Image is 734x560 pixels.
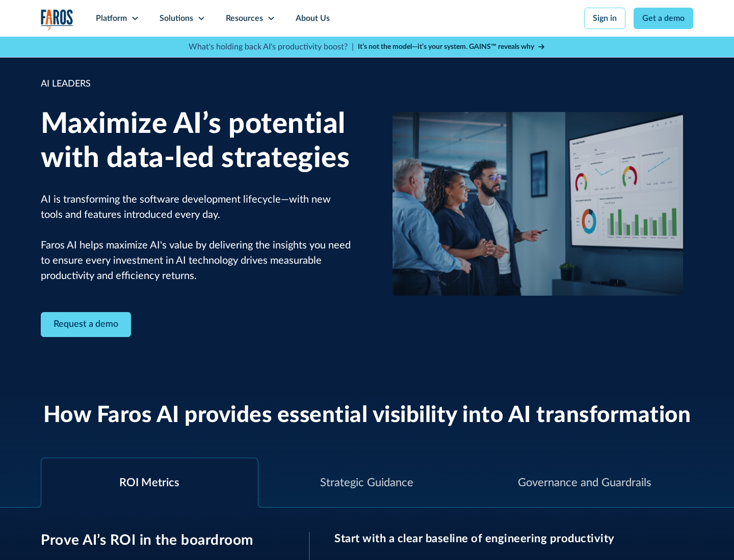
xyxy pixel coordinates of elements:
a: Contact Modal [41,312,131,337]
p: What's holding back AI's productivity boost? | [189,41,354,53]
strong: It’s not the model—it’s your system. GAINS™ reveals why [358,43,534,50]
div: AI LEADERS [41,77,352,91]
p: AI is transforming the software development lifecycle—with new tools and features introduced ever... [41,192,352,284]
div: ROI Metrics [119,474,179,491]
div: Strategic Guidance [320,474,413,491]
a: home [41,9,73,30]
h3: Start with a clear baseline of engineering productivity [334,532,693,545]
a: Sign in [584,8,625,29]
div: Governance and Guardrails [518,474,651,491]
a: Get a demo [634,8,693,29]
div: Solutions [160,12,193,24]
img: Logo of the analytics and reporting company Faros. [41,9,73,30]
div: Platform [96,12,127,24]
h2: How Faros AI provides essential visibility into AI transformation [43,402,691,429]
h1: Maximize AI’s potential with data-led strategies [41,107,352,176]
a: It’s not the model—it’s your system. GAINS™ reveals why [358,42,545,52]
h3: Prove AI’s ROI in the boardroom [41,532,284,549]
div: Resources [226,12,263,24]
